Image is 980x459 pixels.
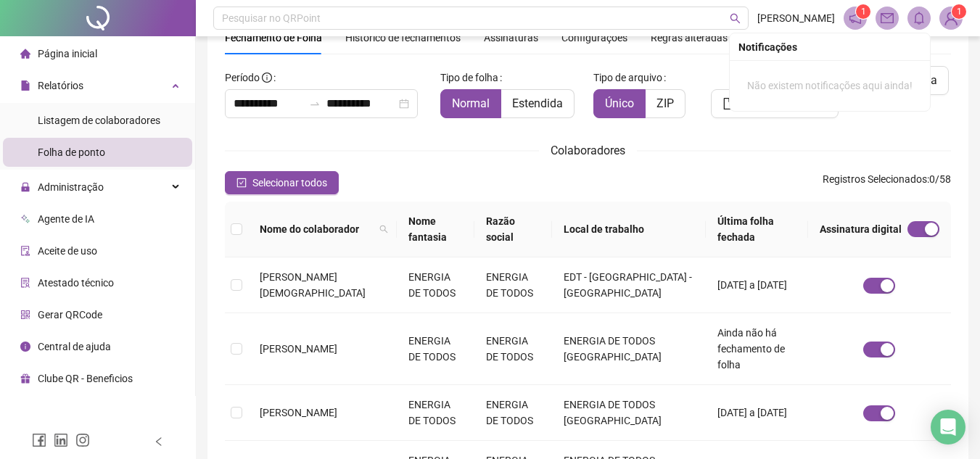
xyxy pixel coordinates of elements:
span: Clube QR - Beneficios [38,373,133,384]
span: Histórico de fechamentos [345,32,461,44]
span: swap-right [309,98,321,109]
span: Aceite de uso [38,245,97,257]
span: qrcode [20,310,30,320]
span: 1 [957,7,962,17]
div: Notificações [738,39,921,55]
td: ENERGIA DE TODOS [397,313,474,385]
span: Colaboradores [551,144,625,157]
span: Tipo de folha [440,70,498,86]
span: [PERSON_NAME] [757,10,835,26]
span: left [154,437,164,447]
span: Relatórios [38,80,83,91]
span: Atestado técnico [38,277,114,289]
td: ENERGIA DE TODOS [474,385,552,441]
span: Normal [452,96,490,110]
span: : 0 / 58 [823,171,951,194]
span: Assinaturas [484,33,538,43]
span: gift [20,373,30,384]
span: Registros Selecionados [823,173,927,185]
span: file [722,98,734,109]
img: 94844 [940,7,962,29]
span: [PERSON_NAME] [260,407,337,418]
td: [DATE] a [DATE] [706,257,808,313]
span: home [20,49,30,59]
td: EDT - [GEOGRAPHIC_DATA] - [GEOGRAPHIC_DATA] [552,257,706,313]
td: ENERGIA DE TODOS [GEOGRAPHIC_DATA] [552,313,706,385]
span: Configurações [561,33,627,43]
th: Nome fantasia [397,202,474,257]
span: Selecionar todos [252,175,327,191]
span: [PERSON_NAME] [260,343,337,355]
th: Razão social [474,202,552,257]
sup: 1 [856,4,870,19]
span: instagram [75,433,90,447]
span: ZIP [656,96,674,110]
span: facebook [32,433,46,447]
span: file [20,80,30,91]
span: info-circle [262,73,272,83]
span: Período [225,72,260,83]
td: ENERGIA DE TODOS [397,257,474,313]
td: [DATE] a [DATE] [706,385,808,441]
button: Selecionar todos [225,171,339,194]
span: Folha de ponto [38,146,105,158]
span: bell [913,12,926,25]
span: lock [20,182,30,192]
th: Local de trabalho [552,202,706,257]
span: search [730,13,741,24]
td: ENERGIA DE TODOS [397,385,474,441]
sup: Atualize o seu contato no menu Meus Dados [952,4,966,19]
span: Central de ajuda [38,341,111,352]
span: linkedin [54,433,68,447]
span: mail [881,12,894,25]
span: Listagem de colaboradores [38,115,160,126]
span: [PERSON_NAME][DEMOGRAPHIC_DATA] [260,271,366,299]
span: info-circle [20,342,30,352]
span: Único [605,96,634,110]
span: search [379,225,388,233]
span: Assinatura digital [820,221,902,237]
span: solution [20,278,30,288]
span: Gerar QRCode [38,309,102,321]
span: check-square [236,178,247,188]
th: Última folha fechada [706,202,808,257]
span: audit [20,246,30,256]
span: Agente de IA [38,213,94,225]
span: Fechamento de Folha [225,32,322,44]
td: ENERGIA DE TODOS [474,257,552,313]
div: Open Intercom Messenger [931,410,965,444]
td: ENERGIA DE TODOS [474,313,552,385]
span: Ainda não há fechamento de folha [717,327,785,371]
span: 1 [861,7,866,17]
span: search [376,218,391,240]
button: [PERSON_NAME] [711,89,839,118]
span: Nome do colaborador [260,221,374,237]
td: ENERGIA DE TODOS [GEOGRAPHIC_DATA] [552,385,706,441]
span: Administração [38,181,104,193]
span: notification [849,12,862,25]
span: Não existem notificações aqui ainda! [747,80,913,91]
span: Página inicial [38,48,97,59]
span: to [309,98,321,109]
span: Estendida [512,96,563,110]
span: Tipo de arquivo [593,70,662,86]
span: Regras alteradas [651,33,728,43]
